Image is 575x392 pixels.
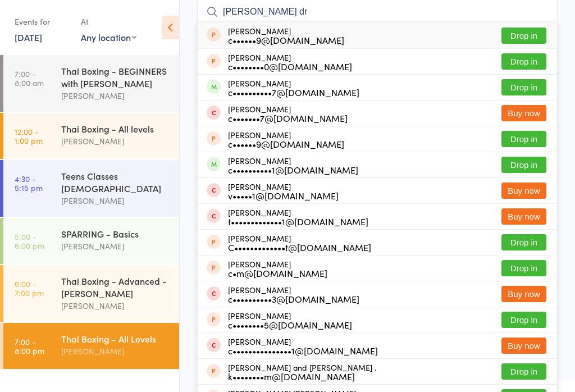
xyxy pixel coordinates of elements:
button: Drop in [501,312,546,328]
div: [PERSON_NAME] [61,194,170,207]
button: Drop in [501,260,546,276]
div: c••••••••••3@[DOMAIN_NAME] [228,294,359,303]
time: 7:00 - 8:00 pm [15,337,44,355]
div: c••••••••••1@[DOMAIN_NAME] [228,165,358,174]
div: [PERSON_NAME] [228,182,339,200]
button: Buy now [501,286,546,302]
time: 4:30 - 5:15 pm [15,174,43,192]
div: [PERSON_NAME] [228,208,368,226]
div: [PERSON_NAME] [228,104,348,122]
div: Events for [15,12,70,31]
button: Drop in [501,79,546,95]
div: Thai Boxing - All levels [61,122,170,135]
a: 6:00 -7:00 pmThai Boxing - Advanced - [PERSON_NAME][PERSON_NAME] [3,265,179,322]
div: v•••••1@[DOMAIN_NAME] [228,191,339,200]
div: c••••••••0@[DOMAIN_NAME] [228,62,352,71]
div: [PERSON_NAME] [61,135,170,148]
div: [PERSON_NAME] [61,89,170,102]
button: Drop in [501,234,546,250]
button: Buy now [501,183,546,199]
div: [PERSON_NAME] [228,53,352,71]
div: SPARRING - Basics [61,227,170,240]
button: Drop in [501,131,546,147]
a: [DATE] [15,31,42,43]
div: [PERSON_NAME] and [PERSON_NAME] . [228,363,376,381]
button: Buy now [501,208,546,225]
button: Drop in [501,363,546,380]
div: [PERSON_NAME] [61,345,170,358]
div: [PERSON_NAME] [228,26,344,44]
time: 6:00 - 7:00 pm [15,279,44,297]
div: [PERSON_NAME] [228,311,352,329]
button: Drop in [501,28,546,44]
div: [PERSON_NAME] [61,299,170,312]
a: 7:00 -8:00 amThai Boxing - BEGINNERS with [PERSON_NAME][PERSON_NAME] [3,55,179,112]
div: [PERSON_NAME] [228,156,358,174]
button: Buy now [501,105,546,121]
div: [PERSON_NAME] [228,259,327,277]
div: [PERSON_NAME] [228,234,371,252]
button: Drop in [501,157,546,173]
div: Thai Boxing - Advanced - [PERSON_NAME] [61,275,170,299]
div: [PERSON_NAME] [228,79,359,97]
div: Thai Boxing - All Levels [61,332,170,345]
div: [PERSON_NAME] [228,130,344,148]
time: 12:00 - 1:00 pm [15,127,43,145]
div: [PERSON_NAME] [61,240,170,253]
div: t•••••••••••••1@[DOMAIN_NAME] [228,217,368,226]
button: Drop in [501,53,546,70]
div: k••••••••m@[DOMAIN_NAME] [228,372,376,381]
time: 5:00 - 6:00 pm [15,232,44,250]
div: C•••••••••••••t@[DOMAIN_NAME] [228,243,371,252]
div: c••••••9@[DOMAIN_NAME] [228,139,344,148]
div: c••••••9@[DOMAIN_NAME] [228,35,344,44]
a: 12:00 -1:00 pmThai Boxing - All levels[PERSON_NAME] [3,113,179,159]
div: Teens Classes [DEMOGRAPHIC_DATA] [61,170,170,194]
button: Buy now [501,338,546,354]
div: [PERSON_NAME] [228,285,359,303]
div: c•••••••7@[DOMAIN_NAME] [228,113,348,122]
div: Thai Boxing - BEGINNERS with [PERSON_NAME] [61,65,170,89]
div: c••••••••5@[DOMAIN_NAME] [228,320,352,329]
div: Any location [81,31,136,43]
div: At [81,12,136,31]
div: c••••••••••7@[DOMAIN_NAME] [228,88,359,97]
time: 7:00 - 8:00 am [15,69,44,87]
div: c•m@[DOMAIN_NAME] [228,268,327,277]
a: 4:30 -5:15 pmTeens Classes [DEMOGRAPHIC_DATA][PERSON_NAME] [3,160,179,217]
a: 7:00 -8:00 pmThai Boxing - All Levels[PERSON_NAME] [3,323,179,369]
div: [PERSON_NAME] [228,337,378,355]
a: 5:00 -6:00 pmSPARRING - Basics[PERSON_NAME] [3,218,179,264]
div: c•••••••••••••••1@[DOMAIN_NAME] [228,346,378,355]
